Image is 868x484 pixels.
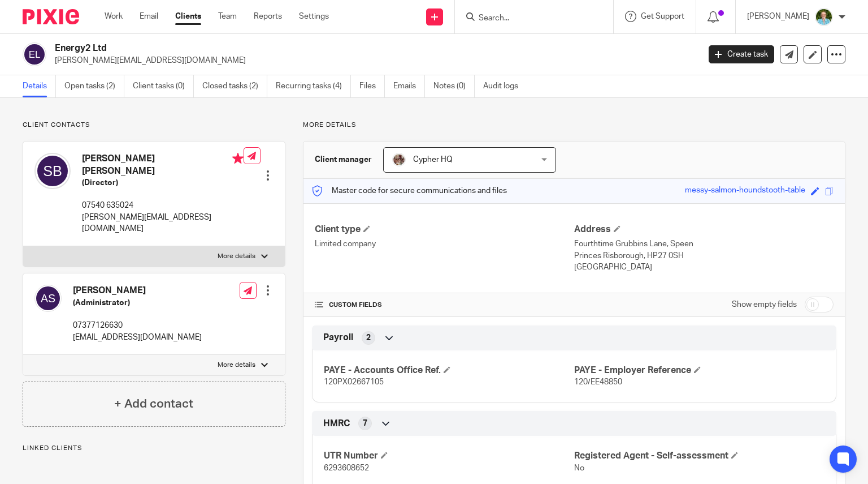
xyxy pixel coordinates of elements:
a: Audit logs [483,75,527,97]
h5: (Director) [82,177,244,189]
p: 07377126630 [73,320,202,331]
p: 07540 635024 [82,200,244,211]
label: Show empty fields [732,299,797,310]
input: Search [478,14,579,24]
span: Cypher HQ [413,156,453,164]
p: [EMAIL_ADDRESS][DOMAIN_NAME] [73,332,202,343]
p: Fourthtime Grubbins Lane, Speen [574,238,834,250]
h4: CUSTOM FIELDS [315,301,574,310]
span: 120PX02667105 [324,378,384,386]
i: Primary [232,153,244,164]
a: Notes (0) [433,75,475,97]
h4: UTR Number [324,450,574,462]
a: Team [218,11,237,22]
p: Princes Risborough, HP27 0SH [574,250,834,262]
p: [PERSON_NAME][EMAIL_ADDRESS][DOMAIN_NAME] [55,55,692,66]
div: messy-salmon-houndstooth-table [685,185,805,198]
a: Settings [299,11,329,22]
a: Work [105,11,123,22]
span: 7 [363,418,367,429]
a: Emails [393,75,425,97]
h4: Registered Agent - Self-assessment [574,450,824,462]
h2: Energy2 Ltd [55,42,565,54]
p: More details [303,121,845,130]
span: 2 [366,332,371,344]
p: More details [218,252,255,261]
h4: + Add contact [114,395,193,413]
a: Files [359,75,385,97]
p: [PERSON_NAME][EMAIL_ADDRESS][DOMAIN_NAME] [82,212,244,235]
h4: PAYE - Accounts Office Ref. [324,365,574,376]
a: Closed tasks (2) [202,75,267,97]
h4: Client type [315,224,574,235]
p: Limited company [315,238,574,250]
img: svg%3E [34,285,62,312]
a: Clients [175,11,201,22]
span: 6293608652 [324,464,369,472]
span: HMRC [323,418,350,430]
h4: Address [574,224,834,235]
p: Linked clients [23,444,285,453]
p: Master code for secure communications and files [312,185,507,196]
img: U9kDOIcY.jpeg [815,8,833,26]
a: Email [140,11,158,22]
img: svg%3E [23,42,46,66]
p: Client contacts [23,121,285,130]
a: Open tasks (2) [64,75,124,97]
img: A9EA1D9F-5CC4-4D49-85F1-B1749FAF3577.jpeg [392,153,406,166]
img: svg%3E [34,153,71,189]
a: Reports [254,11,282,22]
p: [GEOGRAPHIC_DATA] [574,262,834,273]
a: Client tasks (0) [133,75,194,97]
span: Payroll [323,332,353,344]
span: 120/EE48850 [574,378,622,386]
a: Create task [709,45,774,63]
h3: Client manager [315,154,372,165]
h4: [PERSON_NAME] [PERSON_NAME] [82,153,244,177]
p: More details [218,361,255,370]
img: Pixie [23,9,79,24]
h4: [PERSON_NAME] [73,285,202,297]
h4: PAYE - Employer Reference [574,365,824,376]
span: No [574,464,584,472]
p: [PERSON_NAME] [747,11,809,22]
span: Get Support [641,12,684,20]
a: Details [23,75,56,97]
h5: (Administrator) [73,297,202,309]
a: Recurring tasks (4) [276,75,351,97]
